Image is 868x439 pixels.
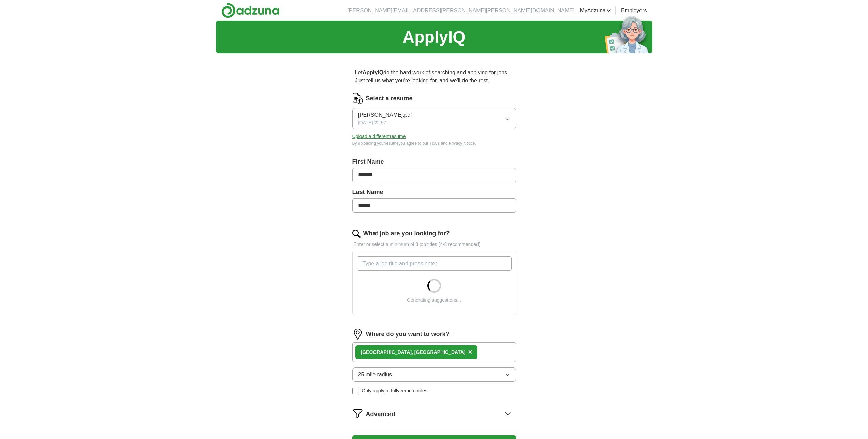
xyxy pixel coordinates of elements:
[352,408,363,419] img: filter
[580,6,611,15] a: MyAdzuna
[363,69,383,75] strong: ApplyIQ
[468,348,472,356] span: ×
[362,387,427,394] span: Only apply to fully remote roles
[358,371,392,379] span: 25 mile radius
[352,133,406,140] button: Upload a differentresume
[621,6,647,15] a: Employers
[352,241,516,248] p: Enter or select a minimum of 3 job titles (4-8 recommended)
[352,230,361,238] img: search.png
[366,94,413,103] label: Select a resume
[429,141,440,146] a: T&Cs
[352,388,359,394] input: Only apply to fully remote roles
[363,229,450,238] label: What job are you looking for?
[352,66,516,88] p: Let do the hard work of searching and applying for jobs. Just tell us what you're looking for, an...
[352,188,516,197] label: Last Name
[366,410,395,419] span: Advanced
[361,349,466,356] div: [GEOGRAPHIC_DATA], [GEOGRAPHIC_DATA]
[352,367,516,382] button: 25 mile radius
[352,108,516,129] button: [PERSON_NAME].pdf[DATE] 22:57
[358,111,412,119] span: [PERSON_NAME].pdf
[352,329,363,340] img: location.png
[352,93,363,104] img: CV Icon
[352,157,516,167] label: First Name
[366,330,450,339] label: Where do you want to work?
[402,25,465,49] h1: ApplyIQ
[407,297,461,304] div: Generating suggestions...
[357,256,512,271] input: Type a job title and press enter
[468,347,472,357] button: ×
[221,3,279,18] img: Adzuna logo
[358,119,386,126] span: [DATE] 22:57
[347,6,574,15] li: [PERSON_NAME][EMAIL_ADDRESS][PERSON_NAME][PERSON_NAME][DOMAIN_NAME]
[352,140,516,146] div: By uploading your resume you agree to our and .
[449,141,475,146] a: Privacy Notice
